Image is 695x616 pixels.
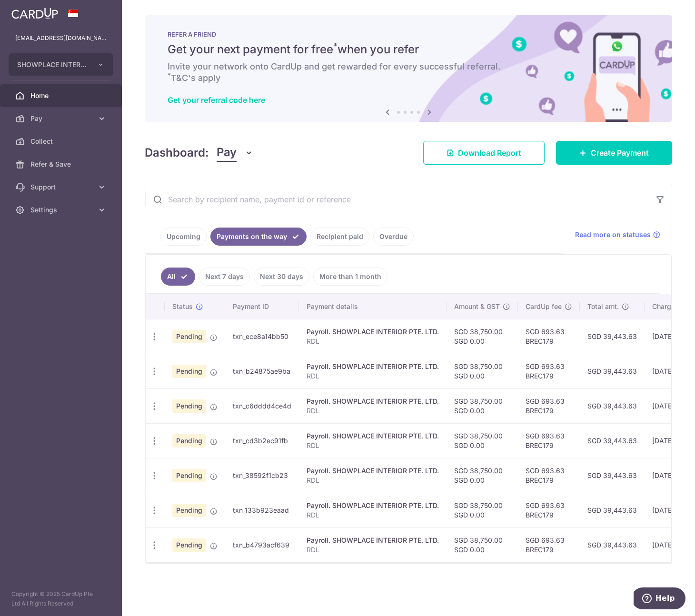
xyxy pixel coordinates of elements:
[172,399,206,413] span: Pending
[518,493,580,527] td: SGD 693.63 BREC179
[307,510,439,520] p: RDL
[17,60,88,70] span: SHOWPLACE INTERIOR PTE. LTD.
[373,228,414,246] a: Overdue
[160,228,207,246] a: Upcoming
[172,469,206,482] span: Pending
[225,458,299,493] td: txn_38592f1cb23
[168,61,649,84] h6: Invite your network onto CardUp and get rewarded for every successful referral. T&C's apply
[447,527,518,562] td: SGD 38,750.00 SGD 0.00
[307,362,439,371] div: Payroll. SHOWPLACE INTERIOR PTE. LTD.
[447,423,518,458] td: SGD 38,750.00 SGD 0.00
[447,493,518,527] td: SGD 38,750.00 SGD 0.00
[225,294,299,319] th: Payment ID
[145,15,672,122] img: RAF banner
[225,527,299,562] td: txn_b4793acf639
[423,141,545,165] a: Download Report
[30,137,93,146] span: Collect
[217,144,253,162] button: Pay
[580,423,645,458] td: SGD 39,443.63
[299,294,447,319] th: Payment details
[518,388,580,423] td: SGD 693.63 BREC179
[307,406,439,416] p: RDL
[575,230,651,239] span: Read more on statuses
[11,8,58,19] img: CardUp
[9,53,113,76] button: SHOWPLACE INTERIOR PTE. LTD.
[217,144,237,162] span: Pay
[172,302,193,311] span: Status
[145,144,209,161] h4: Dashboard:
[307,545,439,555] p: RDL
[634,587,685,611] iframe: Opens a widget where you can find more information
[580,354,645,388] td: SGD 39,443.63
[168,95,265,105] a: Get your referral code here
[172,504,206,517] span: Pending
[172,365,206,378] span: Pending
[447,388,518,423] td: SGD 38,750.00 SGD 0.00
[307,431,439,441] div: Payroll. SHOWPLACE INTERIOR PTE. LTD.
[447,319,518,354] td: SGD 38,750.00 SGD 0.00
[580,319,645,354] td: SGD 39,443.63
[172,330,206,343] span: Pending
[587,302,619,311] span: Total amt.
[447,458,518,493] td: SGD 38,750.00 SGD 0.00
[652,302,691,311] span: Charge date
[518,354,580,388] td: SGD 693.63 BREC179
[518,458,580,493] td: SGD 693.63 BREC179
[30,159,93,169] span: Refer & Save
[458,147,521,159] span: Download Report
[15,33,107,43] p: [EMAIL_ADDRESS][DOMAIN_NAME]
[575,230,660,239] a: Read more on statuses
[168,30,649,38] p: REFER A FRIEND
[580,493,645,527] td: SGD 39,443.63
[225,354,299,388] td: txn_b24875ae9ba
[580,527,645,562] td: SGD 39,443.63
[168,42,649,57] h5: Get your next payment for free when you refer
[172,434,206,447] span: Pending
[310,228,369,246] a: Recipient paid
[556,141,672,165] a: Create Payment
[161,268,195,286] a: All
[454,302,500,311] span: Amount & GST
[518,423,580,458] td: SGD 693.63 BREC179
[225,423,299,458] td: txn_cd3b2ec91fb
[580,458,645,493] td: SGD 39,443.63
[307,476,439,485] p: RDL
[172,538,206,552] span: Pending
[225,493,299,527] td: txn_133b923eaad
[580,388,645,423] td: SGD 39,443.63
[307,441,439,450] p: RDL
[591,147,649,159] span: Create Payment
[307,327,439,337] div: Payroll. SHOWPLACE INTERIOR PTE. LTD.
[30,182,93,192] span: Support
[30,205,93,215] span: Settings
[313,268,387,286] a: More than 1 month
[518,319,580,354] td: SGD 693.63 BREC179
[526,302,562,311] span: CardUp fee
[307,397,439,406] div: Payroll. SHOWPLACE INTERIOR PTE. LTD.
[30,91,93,100] span: Home
[307,466,439,476] div: Payroll. SHOWPLACE INTERIOR PTE. LTD.
[307,536,439,545] div: Payroll. SHOWPLACE INTERIOR PTE. LTD.
[30,114,93,123] span: Pay
[210,228,307,246] a: Payments on the way
[145,184,649,215] input: Search by recipient name, payment id or reference
[447,354,518,388] td: SGD 38,750.00 SGD 0.00
[307,501,439,510] div: Payroll. SHOWPLACE INTERIOR PTE. LTD.
[225,388,299,423] td: txn_c6dddd4ce4d
[225,319,299,354] td: txn_ece8a14bb50
[254,268,309,286] a: Next 30 days
[307,337,439,346] p: RDL
[307,371,439,381] p: RDL
[199,268,250,286] a: Next 7 days
[518,527,580,562] td: SGD 693.63 BREC179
